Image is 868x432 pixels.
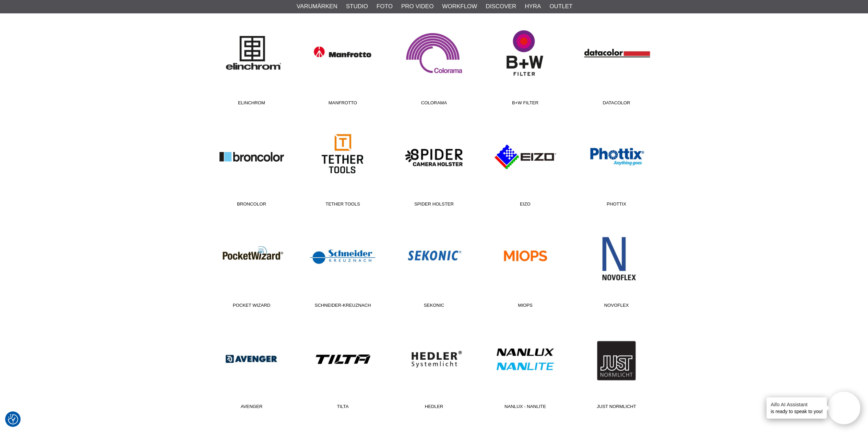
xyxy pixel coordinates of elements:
a: Varumärken [297,2,337,11]
a: Foto [377,2,393,11]
span: Colorama [389,100,480,109]
a: Discover [486,2,516,11]
span: Phottix [571,201,662,210]
img: Revisit consent button [8,414,18,424]
span: Schneider-Kreuznach [297,302,389,311]
button: Samtyckesinställningar [8,413,18,425]
span: B+W Filter [480,100,571,109]
span: Nanlux - Nanlite [480,403,571,412]
span: Manfrotto [297,100,389,109]
a: Outlet [549,2,572,11]
span: TILTA [297,403,389,412]
a: Just Normlicht [571,320,662,412]
a: Sekonic [389,219,480,311]
a: Avenger [206,320,297,412]
span: Datacolor [571,100,662,109]
span: Sekonic [389,302,480,311]
a: Workflow [442,2,477,11]
a: Phottix [571,117,662,210]
a: Tether Tools [297,117,389,210]
a: Elinchrom [206,16,297,109]
a: Pro Video [401,2,433,11]
span: Avenger [206,403,297,412]
span: Pocket Wizard [206,302,297,311]
a: Pocket Wizard [206,219,297,311]
span: Tether Tools [297,201,389,210]
a: Manfrotto [297,16,389,109]
a: Miops [480,219,571,311]
a: Hyra [525,2,541,11]
a: Nanlux - Nanlite [480,320,571,412]
a: Schneider-Kreuznach [297,219,389,311]
span: Miops [480,302,571,311]
a: Colorama [389,16,480,109]
span: Novoflex [571,302,662,311]
div: is ready to speak to you! [766,397,827,419]
span: Spider Holster [389,201,480,210]
a: Studio [346,2,368,11]
span: EIZO [480,201,571,210]
a: Broncolor [206,117,297,210]
span: Elinchrom [206,100,297,109]
a: TILTA [297,320,389,412]
a: B+W Filter [480,16,571,109]
a: EIZO [480,117,571,210]
a: Hedler [389,320,480,412]
span: Broncolor [206,201,297,210]
a: Datacolor [571,16,662,109]
a: Spider Holster [389,117,480,210]
span: Just Normlicht [571,403,662,412]
span: Hedler [389,403,480,412]
a: Novoflex [571,219,662,311]
h4: Aifo AI Assistant [771,401,823,408]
